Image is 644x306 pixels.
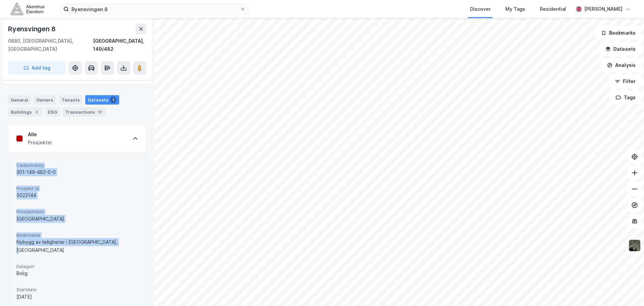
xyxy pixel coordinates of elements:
[45,107,60,117] div: ESG
[16,215,138,223] div: [GEOGRAPHIC_DATA]
[69,4,240,14] input: Search by address, cadastre, landlords, tenants or people
[16,293,138,301] div: [DATE]
[601,59,641,72] button: Analysis
[110,97,117,103] div: 1
[16,238,138,254] div: Nybygg av leiligheter i [GEOGRAPHIC_DATA], [GEOGRAPHIC_DATA]
[16,264,138,269] span: Kategori
[59,95,83,105] div: Tenants
[16,269,138,277] div: Bolig
[16,287,138,293] span: Startdato
[8,95,31,105] div: General
[16,191,138,199] div: 5023144
[16,209,138,215] span: Prosjektnavn
[584,5,623,13] div: [PERSON_NAME]
[62,107,106,117] div: Transactions
[8,61,66,75] button: Add tag
[8,107,43,117] div: Buildings
[610,274,644,306] iframe: Chat Widget
[505,5,525,13] div: My Tags
[28,139,52,147] div: Prosjekter
[93,37,146,53] div: [GEOGRAPHIC_DATA], 149/482
[96,109,103,115] div: 12
[11,3,44,15] img: akershus-eiendom-logo.9091f326c980b4bce74ccdd9f866810c.svg
[8,37,93,53] div: 0680, [GEOGRAPHIC_DATA], [GEOGRAPHIC_DATA]
[16,168,138,176] div: 301-149-482-0-0
[609,75,641,88] button: Filter
[34,95,56,105] div: Owners
[8,24,57,34] div: Ryensvingen 8
[85,95,119,105] div: Datasets
[28,130,52,139] div: Alle
[470,5,491,13] div: Discover
[33,109,40,115] div: 2
[16,186,138,191] span: Prosjekt id
[16,232,138,238] span: Beskrivelse
[540,5,566,13] div: Residential
[628,239,641,252] img: 9k=
[16,162,138,168] span: Cadastrekey
[600,42,641,56] button: Datasets
[610,91,641,104] button: Tags
[595,26,641,40] button: Bookmarks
